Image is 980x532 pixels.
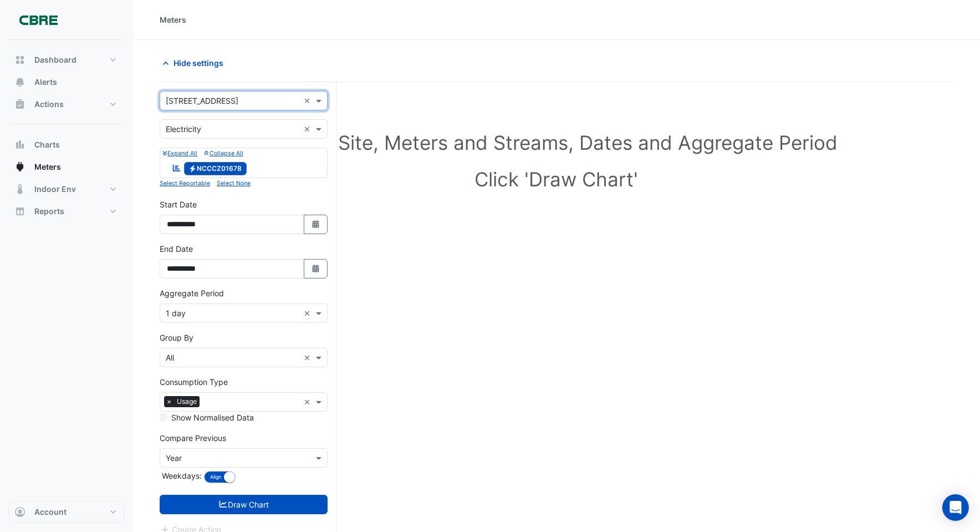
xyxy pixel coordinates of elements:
app-icon: Indoor Env [14,184,25,195]
span: Clear [304,307,313,319]
div: Open Intercom Messenger [942,494,969,521]
button: Charts [9,134,124,156]
small: Expand All [162,150,197,157]
span: Clear [304,123,313,135]
span: Clear [304,396,313,408]
span: Clear [304,95,313,107]
small: Select None [217,180,251,187]
button: Collapse All [204,148,243,158]
label: End Date [160,243,193,255]
img: Company Logo [13,9,63,31]
span: Meters [34,161,61,173]
label: Aggregate Period [160,287,224,299]
label: Consumption Type [160,376,228,388]
h1: Select Site, Meters and Streams, Dates and Aggregate Period [177,131,936,154]
button: Dashboard [9,49,124,71]
app-icon: Dashboard [14,54,25,65]
fa-icon: Select Date [311,264,321,273]
label: Show Normalised Data [171,412,254,423]
span: × [164,396,174,407]
button: Select Reportable [160,178,210,188]
span: Account [34,506,67,518]
button: Indoor Env [9,178,124,200]
span: Usage [174,396,200,407]
span: Hide settings [173,57,223,69]
small: Collapse All [204,150,243,157]
span: Reports [34,206,64,217]
label: Compare Previous [160,432,226,444]
fa-icon: Select Date [311,220,321,229]
button: Alerts [9,71,124,93]
app-icon: Reports [14,206,25,217]
span: Clear [304,352,313,363]
fa-icon: Reportable [172,163,182,173]
span: NCCCZ01678 [184,162,247,175]
button: Account [9,501,124,523]
button: Draw Chart [160,495,328,514]
button: Meters [9,156,124,178]
span: Charts [34,139,60,150]
div: Meters [160,14,186,26]
app-icon: Charts [14,139,25,150]
app-icon: Meters [14,161,25,173]
span: Alerts [34,77,57,88]
fa-icon: Electricity [188,164,197,173]
span: Actions [34,99,64,110]
span: Indoor Env [34,184,76,195]
button: Expand All [162,148,197,158]
app-icon: Alerts [14,77,25,88]
label: Weekdays: [160,470,202,482]
h1: Click 'Draw Chart' [177,168,936,191]
button: Select None [217,178,251,188]
label: Start Date [160,199,197,210]
button: Reports [9,200,124,222]
button: Hide settings [160,53,231,73]
button: Actions [9,93,124,115]
span: Dashboard [34,54,76,65]
label: Group By [160,332,193,343]
small: Select Reportable [160,180,210,187]
app-icon: Actions [14,99,25,110]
